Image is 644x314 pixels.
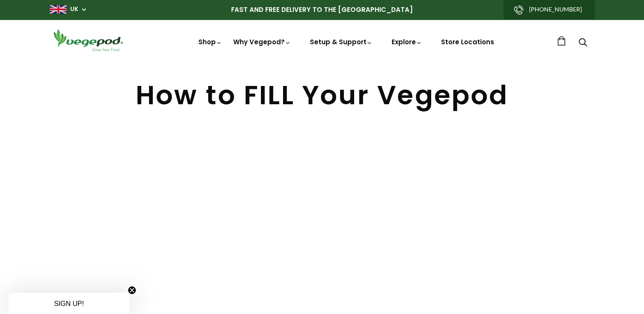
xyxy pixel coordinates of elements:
span: SIGN UP! [54,300,84,307]
a: Explore [392,37,422,46]
img: Vegepod [50,28,126,52]
button: Close teaser [128,286,136,294]
a: UK [70,5,78,14]
a: Setup & Support [310,37,373,46]
h1: How to FILL Your Vegepod [50,82,595,108]
div: SIGN UP!Close teaser [9,293,129,314]
a: Search [578,39,587,48]
a: Store Locations [441,37,494,46]
img: gb_large.png [50,5,67,14]
a: Shop [198,37,222,46]
a: Why Vegepod? [233,37,291,46]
